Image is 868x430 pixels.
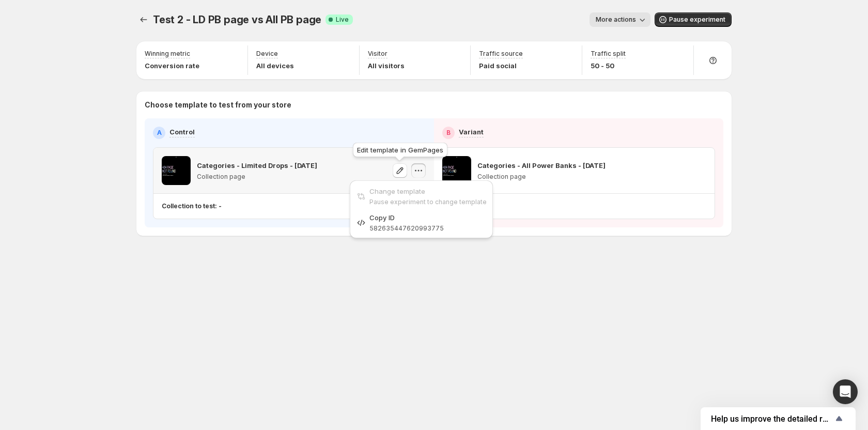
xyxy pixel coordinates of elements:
span: 582635447620993775 [369,224,444,232]
p: Conversion rate [145,60,199,71]
div: Change template [369,186,487,196]
p: Collection to test: - [162,202,222,210]
button: Change templatePause experiment to change template [353,183,490,209]
button: Copy ID582635447620993775 [353,210,490,235]
button: Pause experiment [655,12,732,27]
p: 50 - 50 [591,60,626,71]
h2: B [446,129,451,137]
p: Categories - Limited Drops - [DATE] [197,160,317,171]
p: Choose template to test from your store [145,100,723,110]
button: More actions [590,12,650,27]
span: Live [336,16,349,24]
p: Variant [459,127,484,137]
button: Experiments [136,12,151,27]
button: Show survey - Help us improve the detailed report for A/B campaigns [711,412,845,425]
p: Paid social [479,60,523,71]
p: Control [169,127,195,137]
span: More actions [596,16,636,24]
p: Device [256,50,278,58]
p: Traffic source [479,50,523,58]
h2: A [157,129,162,137]
p: Visitor [368,50,388,58]
div: Copy ID [369,212,487,223]
p: Collection page [477,173,606,181]
span: Pause experiment to change template [369,198,487,206]
span: Help us improve the detailed report for A/B campaigns [711,414,833,424]
p: All visitors [368,60,405,71]
div: Open Intercom Messenger [833,379,858,404]
span: Test 2 - LD PB page vs All PB page [153,13,321,26]
p: Winning metric [145,50,190,58]
p: Traffic split [591,50,626,58]
p: Collection page [197,173,317,181]
p: All devices [256,60,294,71]
p: Categories - All Power Banks - [DATE] [477,160,606,171]
img: Categories - Limited Drops - 11JUL25 [162,156,191,185]
span: Pause experiment [669,16,725,24]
